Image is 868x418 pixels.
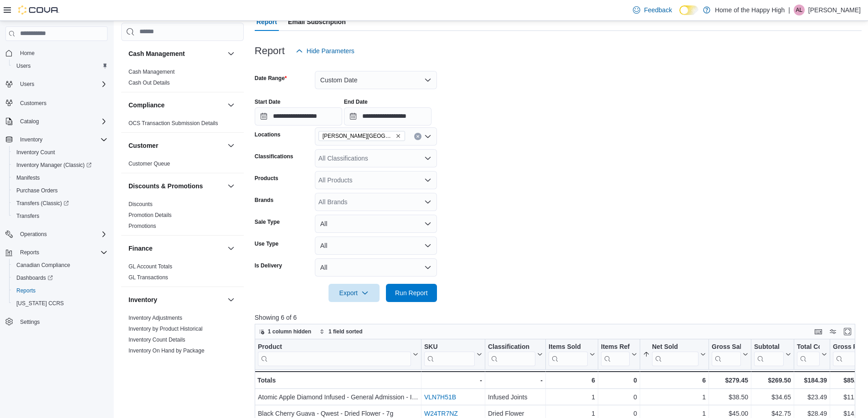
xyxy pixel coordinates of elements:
[16,98,50,109] a: Customers
[315,258,437,277] button: All
[128,49,185,58] h3: Cash Management
[549,343,588,352] div: Items Sold
[128,80,170,86] a: Cash Out Details
[13,172,43,183] a: Manifests
[488,375,543,386] div: -
[9,297,111,310] button: [US_STATE] CCRS
[128,244,153,253] h3: Finance
[2,228,111,241] button: Operations
[395,288,428,297] span: Run Report
[833,343,863,366] button: Gross Profit
[128,326,203,332] a: Inventory by Product Historical
[797,392,827,403] div: $23.49
[643,343,706,366] button: Net Sold
[13,160,95,171] a: Inventory Manager (Classic)
[414,133,421,140] button: Clear input
[9,284,111,297] button: Reports
[13,172,108,183] span: Manifests
[255,45,285,56] h3: Report
[128,223,156,229] a: Promotions
[13,147,108,158] span: Inventory Count
[128,274,168,281] span: GL Transactions
[344,107,431,126] input: Press the down key to open a popover containing a calendar.
[258,343,411,366] div: Product
[16,317,43,327] a: Settings
[601,343,630,366] div: Items Ref
[2,246,111,259] button: Reports
[288,13,346,31] span: Email Subscription
[13,60,108,71] span: Users
[16,229,108,240] span: Operations
[712,343,748,366] button: Gross Sales
[226,100,236,111] button: Compliance
[796,5,803,15] span: AL
[424,198,431,206] button: Open list of options
[16,116,108,127] span: Catalog
[255,262,282,269] label: Is Delivery
[424,343,475,352] div: SKU
[2,78,111,91] button: Users
[16,79,38,90] button: Users
[842,326,853,337] button: Enter fullscreen
[833,392,863,403] div: $11.16
[13,60,34,71] a: Users
[9,60,111,72] button: Users
[549,392,595,403] div: 1
[13,211,43,222] a: Transfers
[226,181,236,191] button: Discounts & Promotions
[128,101,224,110] button: Compliance
[128,101,164,110] h3: Compliance
[13,185,108,196] span: Purchase Orders
[16,274,53,282] span: Dashboards
[2,96,111,109] button: Customers
[255,313,862,322] p: Showing 6 of 6
[128,263,172,270] span: GL Account Totals
[9,210,111,222] button: Transfers
[754,343,784,366] div: Subtotal
[226,48,236,59] button: Cash Management
[754,375,791,386] div: $269.50
[16,300,64,307] span: [US_STATE] CCRS
[128,160,170,167] span: Customer Queue
[652,343,699,352] div: Net Sold
[13,298,67,309] a: [US_STATE] CCRS
[13,285,39,296] a: Reports
[2,133,111,146] button: Inventory
[315,215,437,233] button: All
[13,185,62,196] a: Purchase Orders
[488,343,535,366] div: Classification
[549,375,595,386] div: 6
[601,392,637,403] div: 0
[268,328,311,335] span: 1 column hidden
[255,196,273,204] label: Brands
[316,326,366,337] button: 1 field sorted
[424,343,475,366] div: SKU URL
[643,392,706,403] div: 1
[712,392,748,403] div: $38.50
[128,161,170,167] a: Customer Queue
[797,343,827,366] button: Total Cost
[16,247,43,258] button: Reports
[13,160,108,171] span: Inventory Manager (Classic)
[13,260,74,271] a: Canadian Compliance
[754,343,784,352] div: Subtotal
[2,315,111,328] button: Settings
[424,393,456,401] a: VLN7H51B
[128,79,170,86] span: Cash Out Details
[128,141,224,150] button: Customer
[128,212,172,218] a: Promotion Details
[13,211,108,222] span: Transfers
[128,212,172,219] span: Promotion Details
[601,375,637,386] div: 0
[128,49,224,58] button: Cash Management
[13,272,108,283] span: Dashboards
[797,375,827,386] div: $184.39
[20,81,34,88] span: Users
[712,375,748,386] div: $279.45
[16,116,42,127] button: Catalog
[344,98,368,106] label: End Date
[16,316,108,327] span: Settings
[13,272,56,283] a: Dashboards
[424,133,431,140] button: Open list of options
